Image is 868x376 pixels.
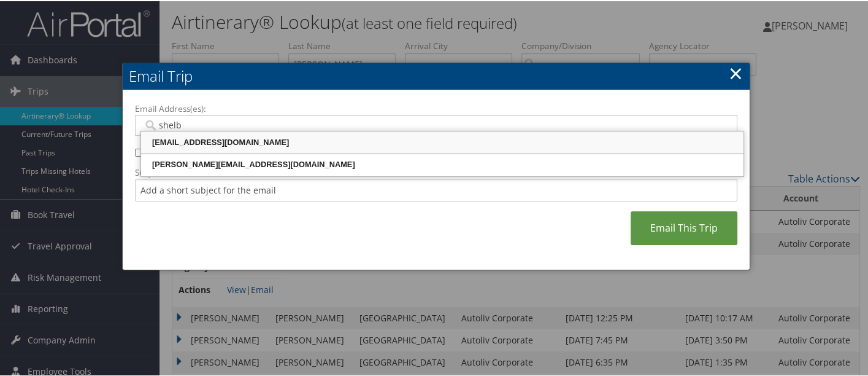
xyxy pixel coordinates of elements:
label: Email Address(es): [135,101,737,114]
div: [PERSON_NAME][EMAIL_ADDRESS][DOMAIN_NAME] [143,157,742,170]
input: Add a short subject for the email [135,178,737,200]
a: Email This Trip [631,210,737,244]
input: Email address (Separate multiple email addresses with commas) [143,118,730,130]
h2: Email Trip [123,61,750,88]
div: [EMAIL_ADDRESS][DOMAIN_NAME] [143,135,742,147]
label: Subject: [135,165,737,178]
a: × [729,60,743,84]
